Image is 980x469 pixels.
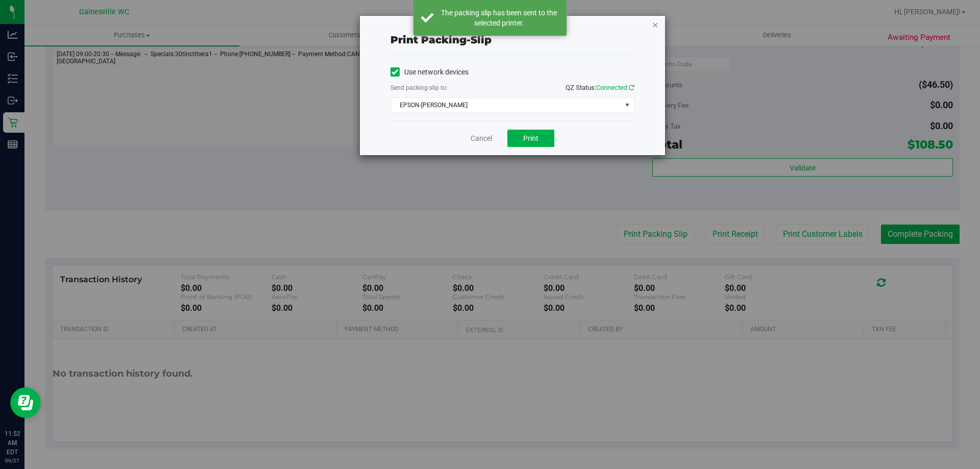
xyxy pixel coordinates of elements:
span: EPSON-[PERSON_NAME] [391,98,621,112]
iframe: Resource center [10,387,41,418]
label: Use network devices [390,67,469,78]
span: QZ Status: [566,84,634,91]
span: Print packing-slip [390,34,492,46]
button: Print [507,130,554,147]
div: The packing slip has been sent to the selected printer. [439,8,559,28]
span: Print [523,134,538,142]
span: select [621,98,633,112]
span: Connected [596,84,627,91]
a: Cancel [471,133,492,144]
label: Send packing-slip to: [390,83,448,92]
